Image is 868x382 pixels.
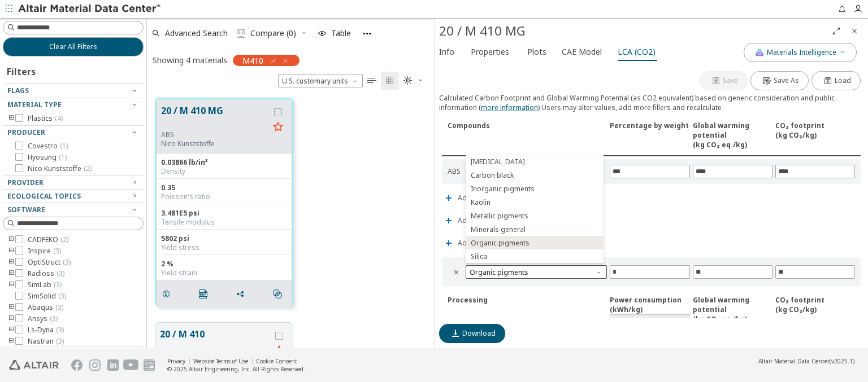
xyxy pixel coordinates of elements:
[774,76,799,85] span: Save As
[471,185,535,194] span: Inorganic pigments
[7,258,15,267] i: toogle group
[3,176,144,190] button: Provider
[53,246,61,256] span: ( 3 )
[811,71,861,90] button: Load
[167,357,185,365] a: Privacy
[7,178,44,187] span: Provider
[381,72,399,90] button: Tile View
[165,29,228,37] span: Advanced Search
[3,190,144,203] button: Ecological Topics
[439,43,454,61] span: Info
[28,337,64,346] span: Nastran
[256,357,297,365] a: Cookie Consent
[167,365,305,373] div: © 2025 Altair Engineering, Inc. All Rights Reserved.
[7,247,15,256] i: toogle group
[562,43,602,61] span: CAE Model
[755,48,764,57] img: AI Copilot
[462,329,496,338] span: Download
[7,326,15,335] i: toogle group
[161,234,287,243] div: 5802 psi
[3,56,41,84] div: Filters
[331,29,351,37] span: Table
[367,76,376,85] i: 
[458,217,489,224] span: Add Fiber
[775,121,855,150] div: CO₂ footprint ( kg CO₂/kg )
[7,337,15,346] i: toogle group
[458,195,500,201] span: Add Polymer
[84,164,92,173] span: ( 2 )
[750,71,809,90] button: Save As
[54,280,62,289] span: ( 3 )
[28,247,61,256] span: Inspire
[28,314,58,323] span: Ansys
[527,43,546,61] span: Plots
[56,336,64,346] span: ( 3 )
[439,93,863,112] div: Calculated Carbon Footprint and Global Warming Potential (as CO2 equivalent) based on generic con...
[458,240,531,247] span: Add Additives & Fillers
[194,283,218,305] button: PDF Download
[58,291,66,301] span: ( 3 )
[278,74,363,87] div: Unit System
[723,76,738,85] span: Save
[28,114,63,123] span: Plastics
[28,142,68,151] span: Covestro
[242,55,263,65] span: M410
[7,314,15,323] i: toogle group
[63,257,71,267] span: ( 3 )
[452,267,461,276] i: 
[28,280,62,289] span: SimLab
[700,71,748,90] button: Save
[161,130,269,139] div: ABS
[471,157,525,166] span: [MEDICAL_DATA]
[471,171,514,180] span: Carbon black
[273,289,282,298] i: 
[161,104,269,130] button: 20 / M 410 MG
[161,167,287,176] div: Density
[7,269,15,278] i: toogle group
[270,342,288,360] button: Favorite
[161,269,287,278] div: Yield strain
[161,158,287,167] div: 0.03866 lb/in³
[7,235,15,244] i: toogle group
[28,153,67,162] span: Hyosung
[471,225,526,234] span: Minerals general
[758,357,854,365] div: (v2025.1)
[7,128,45,137] span: Producer
[57,269,64,278] span: ( 3 )
[767,48,836,57] span: Materials Intelligence
[403,76,413,85] i: 
[439,22,827,40] div: 20 / M 410 MG
[610,314,689,328] span: Country
[471,43,509,61] span: Properties
[28,303,63,312] span: Abaqus
[28,258,71,267] span: OptiStruct
[7,114,15,123] i: toogle group
[693,121,772,150] div: Global warming potential ( kg CO₂ eq./kg )
[439,187,505,209] button: Add Polymer
[199,289,208,298] i: 
[481,103,538,112] a: more information
[60,235,68,244] span: ( 2 )
[28,292,66,301] span: SimSolid
[448,166,607,176] div: ABS
[610,295,689,328] div: Power consumption ( kWh/kg )
[3,84,144,98] button: Flags
[385,76,394,85] i: 
[3,203,144,217] button: Software
[59,152,67,162] span: ( 1 )
[161,260,287,269] div: 2 %
[439,209,494,232] button: Add Fiber
[50,314,58,323] span: ( 3 )
[28,164,92,173] span: Nico Kunststoffe
[147,90,434,349] div: grid
[835,76,851,85] span: Load
[7,303,15,312] i: toogle group
[269,118,287,137] button: Favorite
[399,72,428,90] button: Theme
[161,243,287,252] div: Yield stress
[55,302,63,312] span: ( 3 )
[231,283,254,305] button: Share
[618,43,656,61] span: LCA (CO2)
[827,22,845,40] button: Full Screen
[471,252,487,261] span: Silica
